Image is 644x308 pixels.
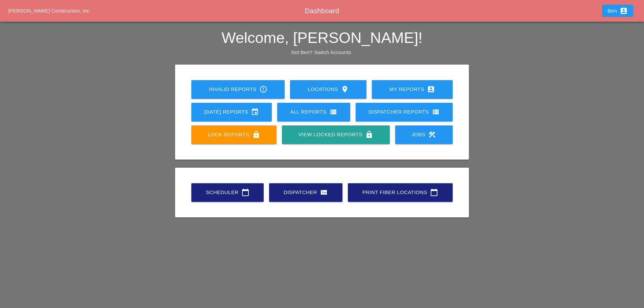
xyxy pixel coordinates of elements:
[383,85,442,93] div: My Reports
[251,108,259,116] i: event
[202,108,261,116] div: [DATE] Reports
[365,131,373,139] i: lock
[427,85,435,93] i: account_box
[372,80,453,99] a: My Reports
[290,80,366,99] a: Locations
[620,7,628,15] i: account_box
[282,125,389,144] a: View Locked Reports
[432,108,440,116] i: view_list
[406,131,442,139] div: Jobs
[191,80,285,99] a: Invalid Reports
[191,183,264,202] a: Scheduler
[202,131,266,139] div: Lock Reports
[269,183,342,202] a: Dispatcher
[366,108,442,116] div: Dispatcher Reports
[191,103,272,121] a: [DATE] Reports
[291,49,313,55] span: Not Ben?
[241,188,249,196] i: calendar_today
[359,188,442,196] div: Print Fiber Locations
[280,188,332,196] div: Dispatcher
[607,7,628,15] div: Ben
[301,85,355,93] div: Locations
[252,131,260,139] i: lock
[305,7,339,15] span: Dashboard
[8,8,91,14] a: [PERSON_NAME] Construction, Inc.
[602,5,633,17] button: Ben
[348,183,453,202] a: Print Fiber Locations
[428,131,436,139] i: construction
[356,103,453,121] a: Dispatcher Reports
[430,188,438,196] i: calendar_today
[329,108,337,116] i: view_list
[288,108,339,116] div: All Reports
[259,85,267,93] i: error_outline
[277,103,350,121] a: All Reports
[314,49,351,55] a: Switch Accounts
[341,85,349,93] i: location_on
[202,85,274,93] div: Invalid Reports
[191,125,277,144] a: Lock Reports
[320,188,328,196] i: view_quilt
[202,188,253,196] div: Scheduler
[293,131,379,139] div: View Locked Reports
[395,125,453,144] a: Jobs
